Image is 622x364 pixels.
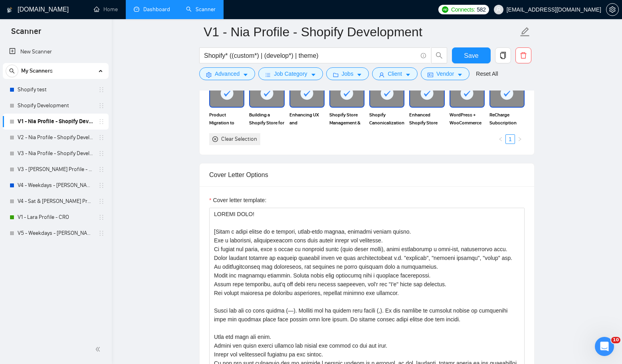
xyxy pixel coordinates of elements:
[6,65,18,77] button: search
[6,68,18,74] span: search
[431,47,447,63] button: search
[249,111,284,127] span: Building a Shopify Store for a Jewellery Brand – From Idea to Launch
[3,44,109,60] li: New Scanner
[611,337,620,343] span: 10
[98,182,105,189] span: holder
[209,111,244,127] span: Product Migration to Shopify – Secure, Accurate, and Error-Free
[243,72,248,78] span: caret-down
[515,134,525,144] li: Next Page
[495,47,511,63] button: copy
[98,150,105,157] span: holder
[98,118,105,125] span: holder
[98,214,105,220] span: holder
[134,6,170,13] a: dashboardDashboard
[457,72,463,78] span: caret-down
[432,52,447,59] span: search
[505,134,515,144] li: 1
[289,111,325,127] span: Enhancing UX and Subscription Management for a Shopify Store
[517,137,522,142] span: right
[9,44,102,60] a: New Scanner
[357,72,362,78] span: caret-down
[333,72,339,78] span: folder
[606,3,619,16] button: setting
[489,111,525,127] span: ReCharge Subscription Product reorganization for Shopify Plus store
[18,98,93,114] a: Shopify Development
[98,198,105,205] span: holder
[496,134,505,144] button: left
[326,67,369,80] button: folderJobscaret-down
[442,6,448,13] img: upwork-logo.png
[515,134,525,144] button: right
[98,166,105,173] span: holder
[18,146,93,161] a: V3 - Nia Profile - Shopify Development
[18,177,93,193] a: V4 - Weekdays - [PERSON_NAME] Profile - Shopify Development
[451,5,475,14] span: Connects:
[274,69,307,78] span: Job Category
[342,69,354,78] span: Jobs
[405,72,411,78] span: caret-down
[496,134,505,144] li: Previous Page
[606,6,619,13] a: setting
[3,63,109,241] li: My Scanners
[18,209,93,225] a: V1 - Lara Profile - CRO
[329,111,364,127] span: Shopify Store Management & Maintenance
[98,87,105,93] span: holder
[98,230,105,236] span: holder
[186,6,216,13] a: searchScanner
[369,111,404,127] span: Shopify Canonicalization: Enhancing SEO Through URL Optimization
[258,67,323,80] button: barsJob Categorycaret-down
[18,225,93,241] a: V5 - Weekdays - [PERSON_NAME] Profile - Shopify Development
[95,345,103,353] span: double-left
[18,193,93,209] a: V4 - Sat & [PERSON_NAME] Profile - Shopify Development
[409,111,444,127] span: Enhanced Shopify Store UX/UI, Sales & Conversions
[477,5,485,14] span: 582
[204,22,518,42] input: Scanner name...
[606,6,618,13] span: setting
[199,67,255,80] button: settingAdvancedcaret-down
[311,72,316,78] span: caret-down
[498,137,503,142] span: left
[21,63,53,79] span: My Scanners
[379,72,384,78] span: user
[496,7,501,12] span: user
[7,4,12,16] img: logo
[18,161,93,177] a: V3 - [PERSON_NAME] Profile - Shopify Development
[520,27,530,37] span: edit
[209,196,266,205] label: Cover letter template:
[215,69,240,78] span: Advanced
[506,135,515,144] a: 1
[18,82,93,98] a: Shopify test
[212,136,218,142] span: close-circle
[94,6,118,13] a: homeHome
[98,134,105,141] span: holder
[450,111,485,127] span: WordPress + WooCommerce to Shopify Plus Migration
[18,114,93,130] a: V1 - Nia Profile - Shopify Development
[265,72,271,78] span: bars
[428,72,433,78] span: idcard
[515,47,531,63] button: delete
[98,102,105,109] span: holder
[464,51,478,61] span: Save
[421,53,426,58] span: info-circle
[421,67,469,80] button: idcardVendorcaret-down
[5,26,48,42] span: Scanner
[595,337,614,356] iframe: Intercom live chat
[372,67,418,80] button: userClientcaret-down
[436,69,454,78] span: Vendor
[209,163,525,186] div: Cover Letter Options
[204,51,417,61] input: Search Freelance Jobs...
[221,135,257,144] div: Clear Selection
[452,47,491,63] button: Save
[516,52,531,59] span: delete
[495,52,511,59] span: copy
[388,69,402,78] span: Client
[476,69,498,78] a: Reset All
[18,130,93,146] a: V2 - Nia Profile - Shopify Development
[206,72,212,78] span: setting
